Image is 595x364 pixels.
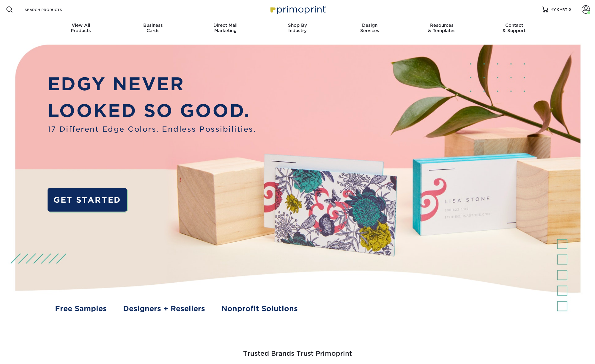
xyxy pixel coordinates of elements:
[189,19,262,38] a: Direct MailMarketing
[333,23,406,28] span: Design
[333,23,406,33] div: Services
[268,3,327,16] img: Primoprint
[569,7,571,12] span: 0
[117,19,189,38] a: BusinessCards
[117,23,189,28] span: Business
[48,124,256,135] span: 17 Different Edge Colors. Endless Possibilities.
[550,7,567,12] span: MY CART
[262,23,334,33] div: Industry
[189,23,262,33] div: Marketing
[48,97,256,124] p: LOOKED SO GOOD.
[24,6,82,13] input: SEARCH PRODUCTS.....
[333,19,406,38] a: DesignServices
[55,303,107,314] a: Free Samples
[45,23,117,33] div: Products
[478,23,550,33] div: & Support
[48,70,256,97] p: EDGY NEVER
[117,23,189,33] div: Cards
[48,188,127,212] a: GET STARTED
[189,23,262,28] span: Direct Mail
[406,19,478,38] a: Resources& Templates
[406,23,478,33] div: & Templates
[262,19,334,38] a: Shop ByIndustry
[262,23,334,28] span: Shop By
[478,23,550,28] span: Contact
[221,303,298,314] a: Nonprofit Solutions
[406,23,478,28] span: Resources
[45,23,117,28] span: View All
[478,19,550,38] a: Contact& Support
[45,19,117,38] a: View AllProducts
[123,303,205,314] a: Designers + Resellers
